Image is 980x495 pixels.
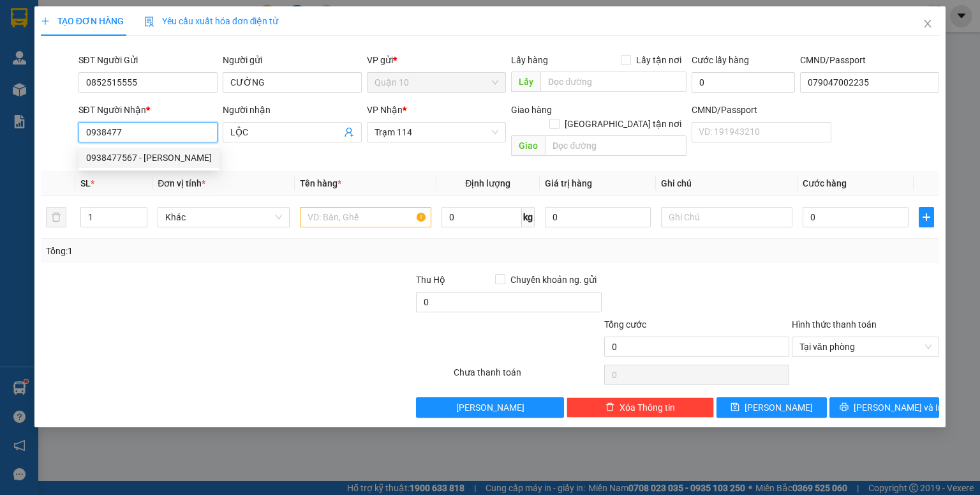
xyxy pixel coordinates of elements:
[78,103,218,117] div: SĐT Người Nhận
[46,207,66,227] button: delete
[144,16,279,26] span: Yêu cầu xuất hóa đơn điện tử
[661,207,792,227] input: Ghi Chú
[829,397,940,418] button: printer[PERSON_NAME] và In
[545,135,687,156] input: Dọc đường
[223,53,362,67] div: Người gửi
[416,397,563,418] button: [PERSON_NAME]
[605,402,614,413] span: delete
[631,53,687,67] span: Lấy tận nơi
[158,178,205,188] span: Đơn vị tính
[919,212,933,222] span: plus
[367,53,506,67] div: VP gửi
[511,105,552,115] span: Giao hàng
[86,151,212,165] div: 0938477567 - [PERSON_NAME]
[692,55,749,65] label: Cước lấy hàng
[80,178,91,188] span: SL
[344,127,354,137] span: user-add
[923,19,933,29] span: close
[511,135,545,156] span: Giao
[560,117,687,131] span: [GEOGRAPHIC_DATA] tận nơi
[300,178,341,188] span: Tên hàng
[745,400,813,415] span: [PERSON_NAME]
[41,17,50,26] span: plus
[300,207,431,227] input: VD: Bàn, Ghế
[511,72,540,92] span: Lấy
[78,53,218,67] div: SĐT Người Gửi
[223,103,362,117] div: Người nhận
[919,207,934,227] button: plus
[840,402,849,413] span: printer
[692,103,831,117] div: CMND/Passport
[716,397,827,418] button: save[PERSON_NAME]
[465,178,510,188] span: Định lượng
[540,72,687,92] input: Dọc đường
[165,208,281,227] span: Khác
[511,55,548,65] span: Lấy hàng
[799,337,932,356] span: Tại văn phòng
[910,6,946,42] button: Close
[656,171,798,196] th: Ghi chú
[803,178,847,188] span: Cước hàng
[46,244,379,258] div: Tổng: 1
[692,72,795,93] input: Cước lấy hàng
[620,400,675,415] span: Xóa Thông tin
[522,207,535,227] span: kg
[604,319,646,330] span: Tổng cước
[416,275,445,285] span: Thu Hộ
[854,400,943,415] span: [PERSON_NAME] và In
[78,148,219,168] div: 0938477567 - hoàng trung
[452,365,602,388] div: Chưa thanh toán
[792,319,877,330] label: Hình thức thanh toán
[800,53,939,67] div: CMND/Passport
[41,16,124,26] span: TẠO ĐƠN HÀNG
[367,105,403,115] span: VP Nhận
[375,123,498,142] span: Trạm 114
[144,17,154,27] img: icon
[545,178,592,188] span: Giá trị hàng
[567,397,714,418] button: deleteXóa Thông tin
[505,273,602,287] span: Chuyển khoản ng. gửi
[375,73,498,92] span: Quận 10
[545,207,651,227] input: 0
[731,402,739,413] span: save
[456,400,524,415] span: [PERSON_NAME]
